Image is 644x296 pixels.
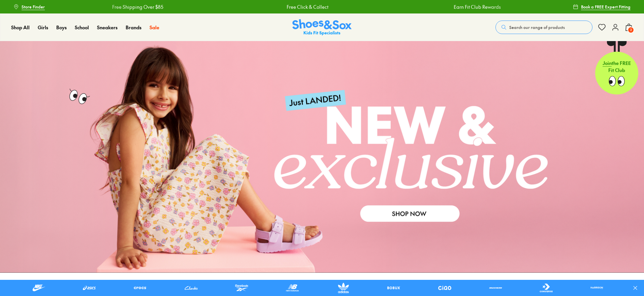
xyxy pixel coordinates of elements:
[111,3,163,10] a: Free Shipping Over $85
[13,1,45,13] a: Store Finder
[292,19,352,36] img: SNS_Logo_Responsive.svg
[595,41,638,95] a: Jointhe FREE Fit Club
[603,60,612,66] span: Join
[573,1,631,13] a: Book a FREE Expert Fitting
[292,19,352,36] a: Shoes & Sox
[11,24,30,31] a: Shop All
[150,24,159,31] span: Sale
[453,3,500,10] a: Earn Fit Club Rewards
[97,24,118,31] a: Sneakers
[286,3,328,10] a: Free Click & Collect
[126,24,141,31] a: Brands
[11,24,30,31] span: Shop All
[56,24,67,31] span: Boys
[56,24,67,31] a: Boys
[126,24,141,31] span: Brands
[38,24,48,31] span: Girls
[581,4,631,10] span: Book a FREE Expert Fitting
[495,21,592,34] button: Search our range of products
[595,54,638,79] p: the FREE Fit Club
[75,24,89,31] a: School
[97,24,118,31] span: Sneakers
[627,27,634,33] span: 2
[38,24,48,31] a: Girls
[22,4,45,10] span: Store Finder
[150,24,159,31] a: Sale
[625,20,633,35] button: 2
[509,24,565,30] span: Search our range of products
[75,24,89,31] span: School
